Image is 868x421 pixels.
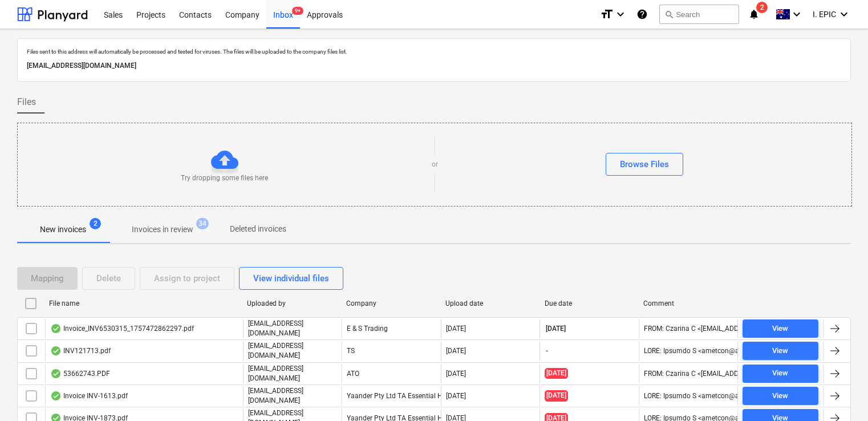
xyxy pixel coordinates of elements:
[813,10,836,19] span: I. EPIC
[253,271,329,286] div: View individual files
[49,299,238,307] div: File name
[600,7,614,21] i: format_size
[248,364,337,383] p: [EMAIL_ADDRESS][DOMAIN_NAME]
[27,60,841,72] p: [EMAIL_ADDRESS][DOMAIN_NAME]
[790,7,804,21] i: keyboard_arrow_down
[181,173,268,183] p: Try dropping some files here
[748,7,760,21] i: notifications
[342,319,440,338] div: E & S Trading
[756,2,768,13] span: 2
[342,341,440,361] div: TS
[248,341,337,361] p: [EMAIL_ADDRESS][DOMAIN_NAME]
[446,370,466,378] div: [DATE]
[432,160,438,169] p: or
[90,218,101,229] span: 2
[545,346,549,356] span: -
[772,322,788,335] div: View
[50,324,194,333] div: Invoice_INV6530315_1757472862297.pdf
[664,10,674,19] span: search
[248,319,337,338] p: [EMAIL_ADDRESS][DOMAIN_NAME]
[248,386,337,406] p: [EMAIL_ADDRESS][DOMAIN_NAME]
[50,391,128,400] div: Invoice INV-1613.pdf
[811,366,868,421] iframe: Chat Widget
[743,365,818,383] button: View
[50,346,62,355] div: OCR finished
[743,319,818,338] button: View
[239,267,343,290] button: View individual files
[545,368,568,379] span: [DATE]
[247,299,337,307] div: Uploaded by
[545,299,635,307] div: Due date
[50,346,111,355] div: INV121713.pdf
[132,224,193,236] p: Invoices in review
[342,386,440,406] div: Yaander Pty Ltd TA Essential Height Safety
[772,390,788,403] div: View
[772,345,788,358] div: View
[445,299,536,307] div: Upload date
[50,369,110,378] div: 53662743.PDF
[545,324,567,334] span: [DATE]
[446,347,466,355] div: [DATE]
[446,325,466,333] div: [DATE]
[545,390,568,401] span: [DATE]
[643,299,733,307] div: Comment
[837,7,851,21] i: keyboard_arrow_down
[40,224,86,236] p: New invoices
[196,218,209,229] span: 34
[636,7,648,21] i: Knowledge base
[50,324,62,333] div: OCR finished
[659,5,739,24] button: Search
[346,299,436,307] div: Company
[17,95,36,109] span: Files
[342,364,440,383] div: ATO
[50,369,62,378] div: OCR finished
[743,342,818,360] button: View
[620,157,669,172] div: Browse Files
[50,391,62,400] div: OCR finished
[614,7,627,21] i: keyboard_arrow_down
[446,392,466,400] div: [DATE]
[606,153,683,176] button: Browse Files
[27,48,841,55] p: Files sent to this address will automatically be processed and tested for viruses. The files will...
[743,387,818,405] button: View
[772,367,788,380] div: View
[17,123,852,207] div: Try dropping some files hereorBrowse Files
[230,223,286,235] p: Deleted invoices
[292,7,303,15] span: 9+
